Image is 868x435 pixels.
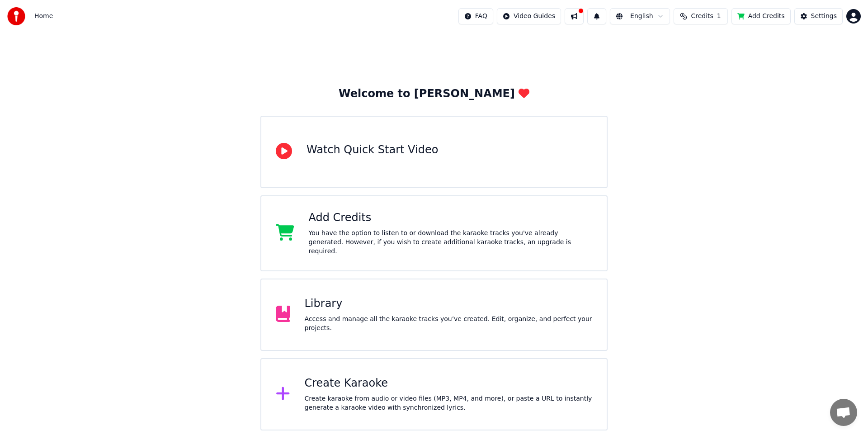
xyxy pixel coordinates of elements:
[34,12,53,21] span: Home
[305,315,593,333] div: Access and manage all the karaoke tracks you’ve created. Edit, organize, and perfect your projects.
[339,87,529,101] div: Welcome to [PERSON_NAME]
[34,12,53,21] nav: breadcrumb
[830,399,857,426] a: Open chat
[307,143,438,157] div: Watch Quick Start Video
[309,211,593,225] div: Add Credits
[7,7,25,25] img: youka
[305,376,593,391] div: Create Karaoke
[309,229,593,256] div: You have the option to listen to or download the karaoke tracks you've already generated. However...
[794,8,843,24] button: Settings
[458,8,493,24] button: FAQ
[674,8,728,24] button: Credits1
[717,12,721,21] span: 1
[497,8,561,24] button: Video Guides
[731,8,791,24] button: Add Credits
[305,394,593,412] div: Create karaoke from audio or video files (MP3, MP4, and more), or paste a URL to instantly genera...
[811,12,837,21] div: Settings
[305,297,593,311] div: Library
[691,12,713,21] span: Credits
